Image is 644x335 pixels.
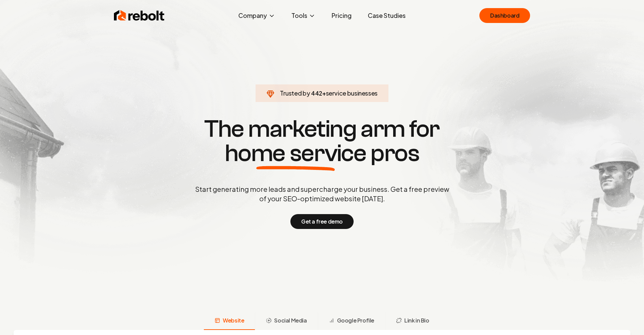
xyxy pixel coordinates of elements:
span: service businesses [326,89,378,97]
button: Get a free demo [290,214,354,229]
button: Link in Bio [385,312,440,330]
span: 442 [311,88,322,98]
button: Google Profile [318,312,385,330]
a: Dashboard [479,8,530,23]
span: + [322,89,326,97]
h1: The marketing arm for pros [160,117,484,165]
span: Website [223,316,244,325]
span: home service [225,141,366,165]
button: Website [204,312,255,330]
p: Start generating more leads and supercharge your business. Get a free preview of your SEO-optimiz... [194,184,451,203]
button: Tools [286,9,321,22]
span: Google Profile [337,316,374,325]
a: Case Studies [362,9,411,22]
button: Social Media [255,312,317,330]
span: Trusted by [280,89,310,97]
button: Company [233,9,281,22]
span: Social Media [274,316,307,325]
span: Link in Bio [404,316,429,325]
a: Pricing [326,9,357,22]
img: Rebolt Logo [114,9,165,22]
